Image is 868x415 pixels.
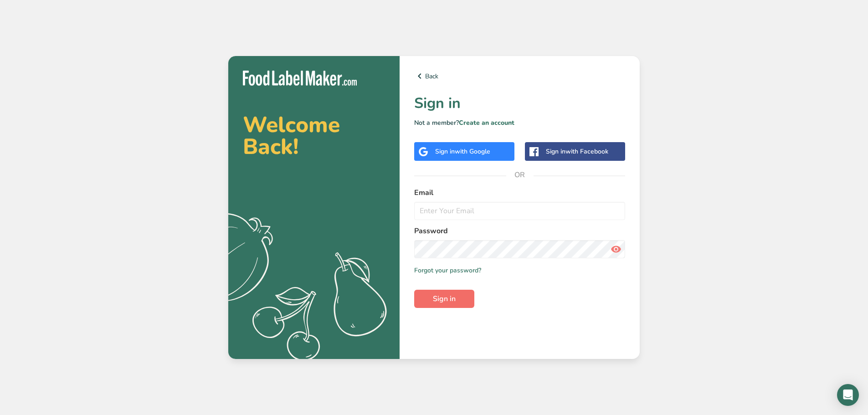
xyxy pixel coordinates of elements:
[243,71,357,86] img: Food Label Maker
[506,161,534,189] span: OR
[455,147,490,156] span: with Google
[414,266,481,275] a: Forgot your password?
[414,118,625,128] p: Not a member?
[459,118,514,127] a: Create an account
[414,290,474,308] button: Sign in
[243,114,385,158] h2: Welcome Back!
[565,147,608,156] span: with Facebook
[837,384,859,406] div: Open Intercom Messenger
[414,92,625,114] h1: Sign in
[414,187,625,198] label: Email
[414,71,625,82] a: Back
[414,202,625,220] input: Enter Your Email
[414,225,625,236] label: Password
[433,293,456,304] span: Sign in
[435,147,490,156] div: Sign in
[546,147,608,156] div: Sign in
